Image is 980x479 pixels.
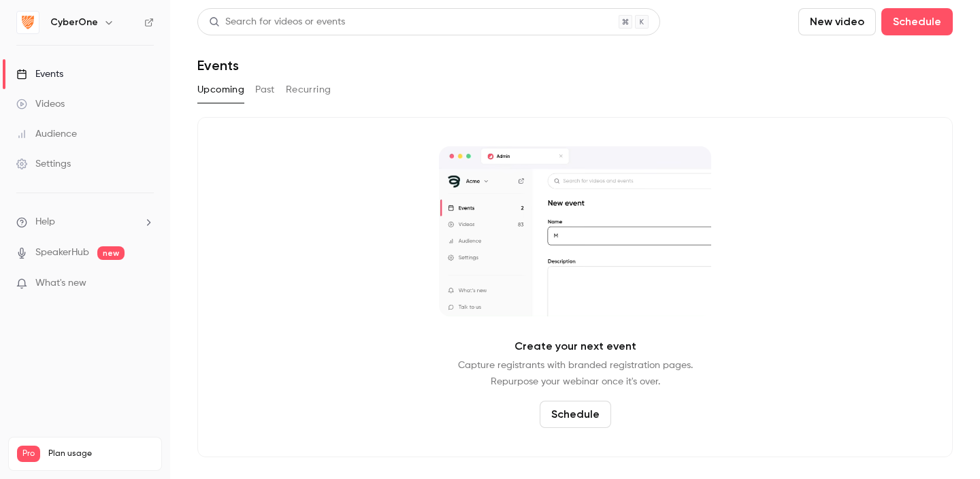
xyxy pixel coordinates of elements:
img: CyberOne [17,12,39,33]
button: Past [255,79,275,101]
div: Audience [16,127,77,141]
h6: CyberOne [50,16,98,29]
li: help-dropdown-opener [16,215,154,229]
button: Recurring [286,79,331,101]
button: New video [798,8,876,35]
div: Events [16,67,63,81]
h1: Events [197,57,239,73]
button: Schedule [881,8,953,35]
span: Pro [17,446,40,462]
button: Schedule [540,401,611,428]
span: Plan usage [48,448,153,459]
a: SpeakerHub [35,246,89,260]
button: Upcoming [197,79,244,101]
span: new [97,246,125,260]
div: Settings [16,157,71,171]
div: Search for videos or events [209,15,345,29]
span: Help [35,215,55,229]
div: Videos [16,97,65,111]
p: Create your next event [514,338,636,354]
span: What's new [35,276,86,291]
p: Capture registrants with branded registration pages. Repurpose your webinar once it's over. [458,357,693,390]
